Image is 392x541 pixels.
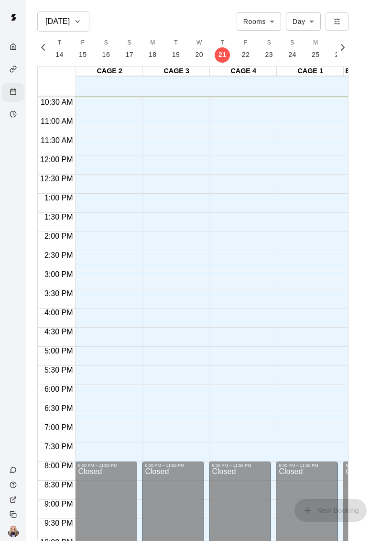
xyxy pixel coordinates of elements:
div: Day [286,12,321,30]
span: S [267,38,271,48]
button: M25 [304,35,327,63]
span: 11:30 AM [38,136,76,144]
button: 26 [327,35,351,63]
span: 12:00 PM [38,155,75,164]
span: 8:30 PM [42,481,76,489]
button: S24 [281,35,304,63]
button: W20 [187,35,211,63]
span: 3:30 PM [42,289,76,298]
span: F [81,38,85,48]
div: CAGE 4 [210,67,277,76]
span: T [174,38,178,48]
a: Contact Us [2,463,26,477]
img: Sienna Gargano [8,526,19,537]
span: 7:30 PM [42,442,76,451]
p: 21 [218,50,227,60]
span: M [150,38,155,48]
span: S [104,38,108,48]
button: [DATE] [37,11,89,32]
button: S17 [118,35,141,63]
span: 9:00 PM [42,500,76,508]
span: You don't have the permission to add bookings [294,506,367,514]
div: 8:00 PM – 11:59 PM [279,463,320,468]
span: 4:30 PM [42,328,76,336]
span: T [58,38,62,48]
span: 4:00 PM [42,309,76,317]
span: 8:00 PM [42,462,76,470]
span: 7:00 PM [42,423,76,431]
div: 8:00 PM – 11:59 PM [145,463,186,468]
div: 8:00 PM – 11:59 PM [212,463,253,468]
div: CAGE 3 [143,67,210,76]
button: S23 [258,35,281,63]
h6: [DATE] [45,15,70,28]
button: S16 [95,35,118,63]
p: 20 [195,50,203,60]
span: 9:30 PM [42,519,76,527]
span: F [244,38,248,48]
span: 1:00 PM [42,194,76,202]
a: View public page [2,492,26,507]
span: 11:00 AM [38,117,76,125]
span: S [127,38,131,48]
span: 6:00 PM [42,385,76,393]
button: F22 [234,35,258,63]
p: 15 [79,50,87,60]
div: 8:00 PM – 11:59 PM [78,463,120,468]
div: CAGE 1 [277,67,344,76]
span: W [196,38,202,48]
p: 26 [335,50,343,60]
div: Rooms [237,12,281,30]
button: T21 [211,35,234,63]
span: 5:30 PM [42,366,76,374]
span: T [221,38,225,48]
span: 3:00 PM [42,270,76,278]
p: 25 [312,50,320,60]
p: 19 [172,50,180,60]
p: 17 [125,50,133,60]
p: 16 [102,50,110,60]
button: T14 [48,35,71,63]
p: 22 [242,50,250,60]
div: CAGE 2 [76,67,143,76]
span: 2:30 PM [42,251,76,259]
span: S [290,38,294,48]
span: 10:30 AM [38,98,76,106]
p: 18 [149,50,157,60]
span: M [313,38,318,48]
span: 5:00 PM [42,347,76,355]
button: M18 [141,35,164,63]
p: 24 [288,50,296,60]
div: Copy public page link [2,507,26,522]
button: F15 [71,35,95,63]
span: 1:30 PM [42,213,76,221]
div: 8:00 PM – 11:59 PM [346,463,387,468]
a: Visit help center [2,477,26,492]
span: 12:30 PM [38,175,75,183]
span: 6:30 PM [42,404,76,412]
button: T19 [164,35,188,63]
p: 23 [265,50,273,60]
img: Swift logo [4,8,23,27]
p: 14 [55,50,64,60]
span: 2:00 PM [42,232,76,240]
